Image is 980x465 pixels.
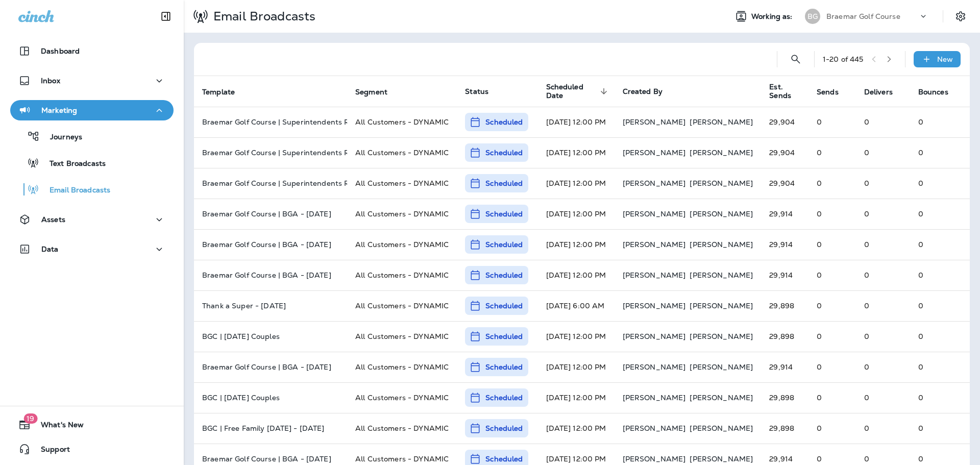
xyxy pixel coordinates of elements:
p: [PERSON_NAME] [623,210,686,218]
td: 29,914 [761,260,808,290]
td: 0 [808,107,856,137]
span: All Customers - DYNAMIC [355,209,449,218]
span: Working as: [751,12,795,21]
p: [PERSON_NAME] [690,363,753,371]
span: Support [31,445,70,457]
p: [PERSON_NAME] [623,394,686,402]
p: Scheduled [485,362,523,372]
td: 0 [856,168,910,199]
p: [PERSON_NAME] [623,118,686,126]
p: [PERSON_NAME] [623,363,686,371]
td: [DATE] 12:00 PM [538,352,615,382]
p: Braemar Golf Course | BGA - Sept 2025 [202,271,339,279]
p: Braemar Golf Course | BGA - Sept 2025 [202,455,339,463]
td: 0 [910,382,966,413]
p: Email Broadcasts [39,186,110,195]
td: 29,914 [761,199,808,229]
p: New [937,55,953,63]
span: All Customers - DYNAMIC [355,332,449,341]
p: BGC | Sept 2025 Couples [202,394,339,402]
td: 0 [910,352,966,382]
td: 29,914 [761,352,808,382]
span: All Customers - DYNAMIC [355,301,449,310]
span: All Customers - DYNAMIC [355,148,449,157]
p: Braemar Golf Course | Superintendents Revenge - October 2025 [202,179,339,187]
td: 0 [910,260,966,290]
td: 0 [856,260,910,290]
span: Delivers [864,87,906,96]
p: [PERSON_NAME] [690,179,753,187]
div: BG [805,9,820,24]
span: All Customers - DYNAMIC [355,240,449,249]
p: [PERSON_NAME] [623,302,686,310]
td: 0 [808,168,856,199]
span: Template [202,88,235,96]
span: Est. Sends [769,83,804,100]
p: [PERSON_NAME] [623,179,686,187]
span: All Customers - DYNAMIC [355,271,449,280]
div: 1 - 20 of 445 [823,55,864,63]
span: All Customers - DYNAMIC [355,393,449,402]
td: [DATE] 12:00 PM [538,321,615,352]
span: All Customers - DYNAMIC [355,117,449,127]
span: Sends [817,87,852,96]
p: Scheduled [485,148,523,158]
button: Marketing [10,100,174,120]
p: Thank a Super - September 2025 [202,302,339,310]
p: [PERSON_NAME] [623,271,686,279]
td: 0 [856,107,910,137]
p: [PERSON_NAME] [623,240,686,249]
button: Support [10,439,174,459]
td: 29,904 [761,137,808,168]
p: Braemar Golf Course | Superintendents Revenge - October 2025 [202,149,339,157]
p: Scheduled [485,239,523,250]
span: What's New [31,421,84,433]
span: All Customers - DYNAMIC [355,179,449,188]
td: 0 [910,137,966,168]
p: [PERSON_NAME] [690,149,753,157]
span: Segment [355,88,387,96]
button: Settings [951,7,970,26]
td: 0 [856,199,910,229]
p: BGC | Free Family Friday - Aug 2025 [202,424,339,432]
td: 0 [808,290,856,321]
p: Scheduled [485,117,523,127]
td: 0 [910,229,966,260]
p: [PERSON_NAME] [623,332,686,340]
td: 0 [910,290,966,321]
td: 0 [808,352,856,382]
p: [PERSON_NAME] [690,271,753,279]
button: 19What's New [10,414,174,435]
p: Braemar Golf Course | BGA - Sept 2025 [202,363,339,371]
p: [PERSON_NAME] [690,332,753,340]
p: Email Broadcasts [209,9,315,24]
td: 29,904 [761,168,808,199]
p: [PERSON_NAME] [690,302,753,310]
td: 0 [808,199,856,229]
span: Scheduled Date [546,83,597,100]
button: Email Broadcasts [10,179,174,200]
td: 29,914 [761,229,808,260]
td: 0 [856,382,910,413]
span: All Customers - DYNAMIC [355,362,449,372]
td: [DATE] 12:00 PM [538,229,615,260]
p: Braemar Golf Course | Superintendents Revenge - October 2025 [202,118,339,126]
button: Data [10,239,174,259]
span: Sends [817,88,839,96]
td: 0 [856,137,910,168]
td: 29,898 [761,321,808,352]
p: Braemar Golf Course | BGA - Sept 2025 [202,240,339,249]
td: 0 [910,168,966,199]
p: Scheduled [485,393,523,403]
p: Scheduled [485,270,523,280]
td: 0 [808,260,856,290]
span: Template [202,87,248,96]
td: 0 [856,229,910,260]
button: Collapse Sidebar [152,6,180,27]
td: 0 [808,382,856,413]
td: 0 [808,413,856,444]
p: Data [41,245,59,253]
td: [DATE] 12:00 PM [538,199,615,229]
p: Assets [41,215,65,224]
td: 29,898 [761,413,808,444]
